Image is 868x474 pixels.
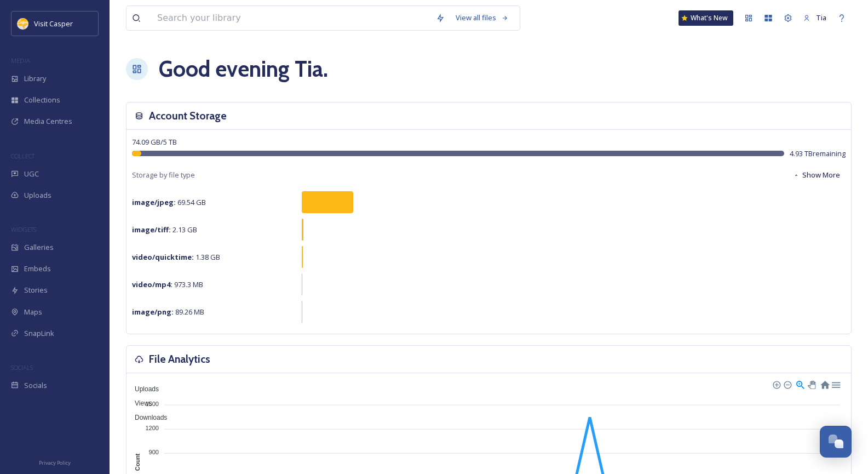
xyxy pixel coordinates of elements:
h3: Account Storage [149,108,227,124]
text: Count [134,453,141,471]
span: Media Centres [24,116,72,127]
span: SnapLink [24,328,54,339]
strong: video/mp4 : [132,279,173,289]
img: 155780.jpg [18,18,28,29]
span: Collections [24,95,60,105]
a: Privacy Policy [39,455,71,469]
span: Stories [24,285,48,295]
strong: image/tiff : [132,225,171,235]
a: What's New [679,10,733,26]
span: COLLECT [11,152,35,160]
span: Visit Casper [34,19,73,28]
span: UGC [24,169,39,179]
span: Socials [24,380,47,391]
span: Uploads [127,385,159,393]
span: Tia [816,13,826,22]
tspan: 1200 [145,425,158,431]
span: 4.93 TB remaining [790,149,846,159]
tspan: 900 [149,449,159,455]
button: Open Chat [820,426,852,458]
input: Search your library [152,6,430,30]
div: Reset Zoom [820,379,829,389]
div: Zoom Out [783,380,791,388]
span: 2.13 GB [132,225,197,235]
span: SOCIALS [11,363,33,372]
h3: File Analytics [149,351,210,367]
span: 69.54 GB [132,197,206,207]
span: Downloads [127,414,167,421]
span: 1.38 GB [132,252,220,262]
span: Embeds [24,264,51,274]
strong: image/png : [132,307,174,317]
a: Tia [798,7,832,28]
span: Views [127,399,152,407]
tspan: 1500 [145,400,158,407]
strong: image/jpeg : [132,197,176,207]
button: Show More [787,164,846,186]
span: WIDGETS [11,225,36,233]
div: Panning [808,381,814,387]
span: Galleries [24,242,54,253]
span: 74.09 GB / 5 TB [132,137,177,147]
div: Zoom In [772,380,780,388]
strong: video/quicktime : [132,252,194,262]
span: Privacy Policy [39,459,71,466]
span: 973.3 MB [132,279,203,289]
span: Uploads [24,190,51,201]
span: MEDIA [11,56,30,65]
div: Selection Zoom [795,379,804,389]
span: Library [24,73,46,84]
div: Menu [831,379,840,389]
h1: Good evening Tia . [159,53,328,85]
span: Storage by file type [132,170,195,180]
span: 89.26 MB [132,307,204,317]
span: Maps [24,307,42,317]
a: View all files [450,7,514,28]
